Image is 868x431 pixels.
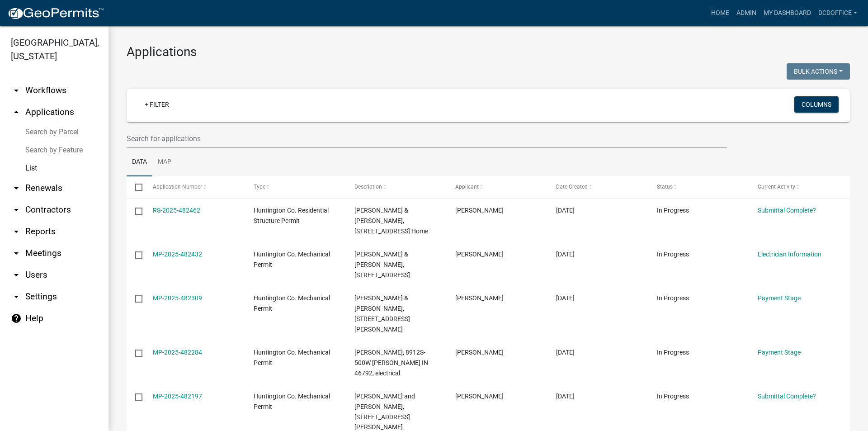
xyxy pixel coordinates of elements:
[153,349,202,356] a: MP-2025-482284
[127,44,850,60] h3: Applications
[11,183,22,194] i: arrow_drop_down
[547,176,648,198] datatable-header-cell: Date Created
[657,184,673,190] span: Status
[556,393,575,400] span: 09/22/2025
[556,207,575,214] span: 09/23/2025
[11,313,22,324] i: help
[153,251,202,258] a: MP-2025-482432
[657,294,689,302] span: In Progress
[254,294,330,312] span: Huntington Co. Mechanical Permit
[11,226,22,237] i: arrow_drop_down
[815,5,861,22] a: DCDOffice
[11,85,22,96] i: arrow_drop_down
[657,251,689,258] span: In Progress
[758,393,816,400] a: Submittal Complete?
[254,207,329,224] span: Huntington Co. Residential Structure Permit
[657,393,689,400] span: In Progress
[657,349,689,356] span: In Progress
[455,393,504,400] span: Aaron McDaniel
[758,184,795,190] span: Current Activity
[648,176,749,198] datatable-header-cell: Status
[354,184,382,190] span: Description
[794,96,839,113] button: Columns
[254,393,330,410] span: Huntington Co. Mechanical Permit
[455,349,504,356] span: Aaron McDaniel
[153,207,200,214] a: RS-2025-482462
[153,294,202,302] a: MP-2025-482309
[354,294,410,332] span: Blaine & Teresa Kaylor, 167 E Lamont RD, plumbing
[11,270,22,280] i: arrow_drop_down
[127,129,727,148] input: Search for applications
[455,251,504,258] span: James A Burke
[254,349,330,366] span: Huntington Co. Mechanical Permit
[556,349,575,356] span: 09/22/2025
[254,184,265,190] span: Type
[758,349,801,356] a: Payment Stage
[245,176,345,198] datatable-header-cell: Type
[708,5,733,22] a: Home
[354,251,410,279] span: Kennedy, Paul & Lorraine, 3544 W 528 N, electrical
[657,207,689,214] span: In Progress
[254,251,330,268] span: Huntington Co. Mechanical Permit
[758,251,821,258] a: Electrician Information
[556,294,575,302] span: 09/22/2025
[153,184,202,190] span: Application Number
[787,63,850,80] button: Bulk Actions
[346,176,447,198] datatable-header-cell: Description
[758,294,801,302] a: Payment Stage
[153,393,202,400] a: MP-2025-482197
[137,96,176,113] a: + Filter
[11,291,22,302] i: arrow_drop_down
[455,207,504,214] span: Kimberly Hostetler
[455,294,504,302] span: Jon Leidig
[127,176,144,198] datatable-header-cell: Select
[556,184,588,190] span: Date Created
[11,248,22,259] i: arrow_drop_down
[152,148,177,177] a: Map
[455,184,479,190] span: Applicant
[354,393,415,431] span: David and Pamela Shideler, 319W 11th St. Warren IN 46792, electrical
[733,5,760,22] a: Admin
[760,5,815,22] a: My Dashboard
[447,176,547,198] datatable-header-cell: Applicant
[354,349,428,377] span: Matthew Plasterer, 8912S-500W Warren IN 46792, electrical
[11,107,22,118] i: arrow_drop_up
[354,207,428,235] span: Kobryn, Michael H & Gail E, 1282 Evergreen Rd, New Home
[749,176,850,198] datatable-header-cell: Current Activity
[758,207,816,214] a: Submittal Complete?
[556,251,575,258] span: 09/23/2025
[144,176,245,198] datatable-header-cell: Application Number
[127,148,152,177] a: Data
[11,204,22,215] i: arrow_drop_down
